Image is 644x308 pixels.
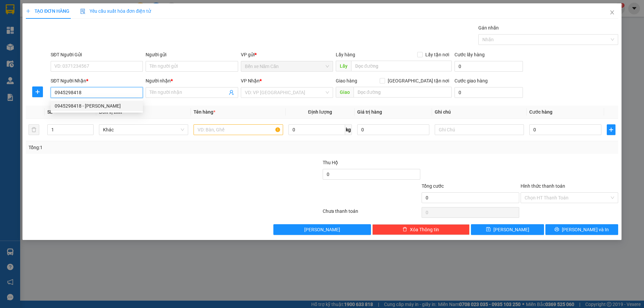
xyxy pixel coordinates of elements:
div: Chưa thanh toán [322,207,421,219]
input: Ghi Chú [435,124,524,135]
span: Cước hàng [529,109,552,115]
span: Khác [103,125,184,135]
span: plus [26,9,31,13]
label: Cước giao hàng [454,78,488,83]
button: plus [607,124,615,135]
span: TẠO ĐƠN HÀNG [26,8,69,14]
div: Người nhận [146,77,238,84]
button: printer[PERSON_NAME] và In [545,224,618,235]
span: Giao hàng [336,78,357,83]
span: printer [554,227,559,232]
input: 0 [357,124,429,135]
button: save[PERSON_NAME] [471,224,544,235]
input: Dọc đường [351,61,452,71]
span: Tổng cước [422,183,444,189]
span: [GEOGRAPHIC_DATA] tận nơi [385,77,452,84]
div: Người gửi [146,51,238,58]
input: Cước giao hàng [454,87,523,98]
button: deleteXóa Thông tin [372,224,470,235]
span: save [486,227,491,232]
label: Gán nhãn [478,25,499,30]
label: Hình thức thanh toán [521,183,565,189]
input: Dọc đường [354,87,452,98]
span: VP Nhận [241,78,260,83]
span: Giá trị hàng [357,109,382,115]
input: Cước lấy hàng [454,61,523,72]
button: [PERSON_NAME] [273,224,371,235]
div: SĐT Người Gửi [51,51,143,58]
span: Lấy hàng [336,52,355,57]
input: VD: Bàn, Ghế [194,124,283,135]
span: Giao [336,87,354,98]
div: 0945298418 - THANH [51,101,143,111]
span: Lấy [336,61,351,71]
span: [PERSON_NAME] và In [562,226,609,233]
span: Lấy tận nơi [423,51,452,58]
span: SL [47,109,53,115]
span: Yêu cầu xuất hóa đơn điện tử [80,8,151,14]
span: user-add [229,90,234,95]
label: Cước lấy hàng [454,52,485,57]
span: Định lượng [308,109,332,115]
span: Thu Hộ [323,160,338,165]
span: [PERSON_NAME] [493,226,529,233]
button: delete [29,124,39,135]
span: plus [607,127,615,132]
span: Bến xe Năm Căn [245,61,329,71]
span: delete [402,227,407,232]
div: SĐT Người Nhận [51,77,143,84]
span: [PERSON_NAME] [304,226,340,233]
span: plus [33,89,43,95]
button: Close [603,3,622,22]
div: Tổng: 1 [29,144,249,151]
div: VP gửi [241,51,333,58]
span: Xóa Thông tin [410,226,439,233]
div: 0945298418 - [PERSON_NAME] [55,102,139,110]
th: Ghi chú [432,106,527,119]
span: kg [345,124,352,135]
span: Tên hàng [194,109,215,115]
img: icon [80,9,86,14]
button: plus [32,86,43,97]
span: close [609,10,615,15]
